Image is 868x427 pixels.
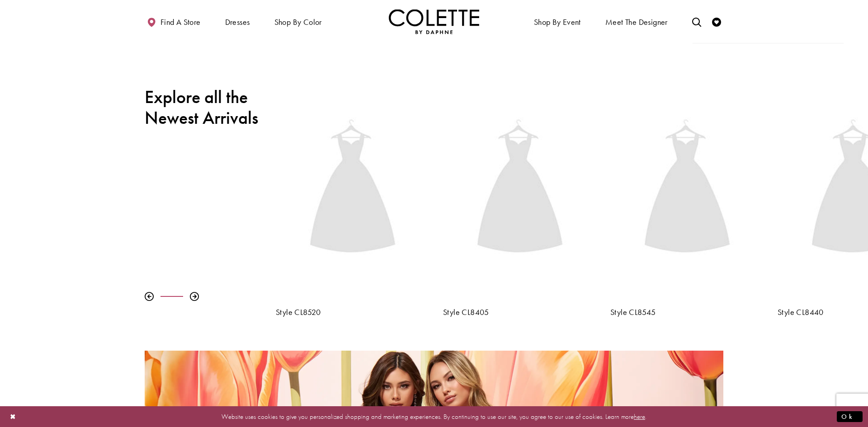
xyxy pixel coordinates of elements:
div: Colette by Daphne Style No. CL8545 [604,71,771,324]
a: Meet the designer [603,9,670,34]
span: Shop by color [274,18,322,27]
span: Dresses [225,18,250,27]
span: Meet the designer [605,18,668,27]
span: Dresses [223,9,252,34]
a: Style CL8405 [443,308,597,317]
span: Find a store [160,18,201,27]
span: Shop By Event [532,9,583,34]
a: Toggle search [690,9,703,34]
a: Style CL8545 [610,308,764,317]
img: Colette by Daphne [389,9,479,34]
button: Submit Dialog [837,411,863,422]
a: Visit Colette by Daphne Style No. CL8405 Page [443,78,597,301]
a: Find a store [145,9,203,34]
h2: Explore all the Newest Arrivals [145,87,262,128]
a: Style CL8520 [276,308,429,317]
div: Colette by Daphne Style No. CL8520 [269,71,436,324]
span: Shop By Event [534,18,581,27]
p: Website uses cookies to give you personalized shopping and marketing experiences. By continuing t... [65,410,803,422]
a: Check Wishlist [710,9,723,34]
a: Visit Home Page [389,9,479,34]
button: Close Dialog [5,408,21,424]
span: Shop by color [272,9,324,34]
a: here [634,412,645,421]
a: Visit Colette by Daphne Style No. CL8520 Page [276,78,429,301]
div: Colette by Daphne Style No. CL8405 [436,71,604,324]
a: Visit Colette by Daphne Style No. CL8545 Page [610,78,764,301]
